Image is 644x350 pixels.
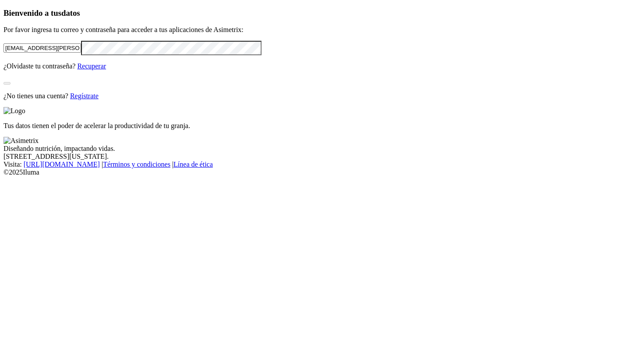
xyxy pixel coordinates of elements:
[61,8,80,18] span: datos
[173,161,213,168] a: Línea de ética
[4,161,640,168] div: Visita : | |
[4,153,640,161] div: [STREET_ADDRESS][US_STATE].
[4,43,81,53] input: Tu correo
[77,62,106,70] a: Recuperar
[70,92,99,100] a: Regístrate
[4,137,39,145] img: Asimetrix
[4,92,640,100] p: ¿No tienes una cuenta?
[4,122,640,130] p: Tus datos tienen el poder de acelerar la productividad de tu granja.
[4,62,640,70] p: ¿Olvidaste tu contraseña?
[4,107,25,115] img: Logo
[4,26,640,34] p: Por favor ingresa tu correo y contraseña para acceder a tus aplicaciones de Asimetrix:
[4,145,640,153] div: Diseñando nutrición, impactando vidas.
[4,8,640,18] h3: Bienvenido a tus
[103,161,170,168] a: Términos y condiciones
[4,168,640,176] div: © 2025 Iluma
[24,161,100,168] a: [URL][DOMAIN_NAME]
